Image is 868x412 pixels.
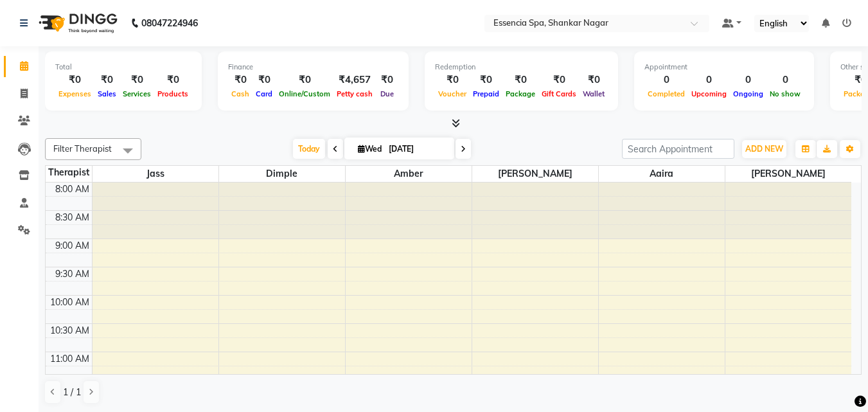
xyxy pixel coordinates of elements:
[742,140,786,158] button: ADD NEW
[470,89,502,98] span: Prepaid
[228,89,252,98] span: Cash
[766,89,804,98] span: No show
[141,5,198,41] b: 08047224946
[55,62,191,73] div: Total
[53,239,92,253] div: 9:00 AM
[538,89,580,98] span: Gift Cards
[622,139,734,159] input: Search Appointment
[228,62,398,73] div: Finance
[154,89,191,98] span: Products
[580,89,608,98] span: Wallet
[355,144,385,154] span: Wed
[48,324,92,337] div: 10:30 AM
[228,73,252,87] div: ₹0
[252,73,276,87] div: ₹0
[376,73,398,87] div: ₹0
[580,73,608,87] div: ₹0
[53,183,92,196] div: 8:00 AM
[688,73,730,87] div: 0
[276,73,333,87] div: ₹0
[276,89,333,98] span: Online/Custom
[385,139,449,159] input: 2025-09-03
[472,166,598,182] span: [PERSON_NAME]
[333,73,376,87] div: ₹4,657
[644,89,688,98] span: Completed
[48,352,92,366] div: 11:00 AM
[599,166,725,182] span: Aaira
[538,73,580,87] div: ₹0
[470,73,502,87] div: ₹0
[53,211,92,224] div: 8:30 AM
[502,89,538,98] span: Package
[644,62,804,73] div: Appointment
[48,296,92,309] div: 10:00 AM
[120,73,154,87] div: ₹0
[730,73,766,87] div: 0
[55,73,94,87] div: ₹0
[94,89,120,98] span: Sales
[502,73,538,87] div: ₹0
[333,89,376,98] span: Petty cash
[63,386,81,399] span: 1 / 1
[252,89,276,98] span: Card
[33,5,121,41] img: logo
[120,89,154,98] span: Services
[154,73,191,87] div: ₹0
[346,166,472,182] span: Amber
[725,166,852,182] span: [PERSON_NAME]
[93,166,218,182] span: Jass
[293,139,325,159] span: Today
[94,73,120,87] div: ₹0
[53,143,112,154] span: Filter Therapist
[745,144,783,154] span: ADD NEW
[435,73,470,87] div: ₹0
[377,89,397,98] span: Due
[219,166,345,182] span: Dimple
[730,89,766,98] span: Ongoing
[766,73,804,87] div: 0
[435,62,608,73] div: Redemption
[53,267,92,281] div: 9:30 AM
[688,89,730,98] span: Upcoming
[46,166,92,179] div: Therapist
[435,89,470,98] span: Voucher
[644,73,688,87] div: 0
[55,89,94,98] span: Expenses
